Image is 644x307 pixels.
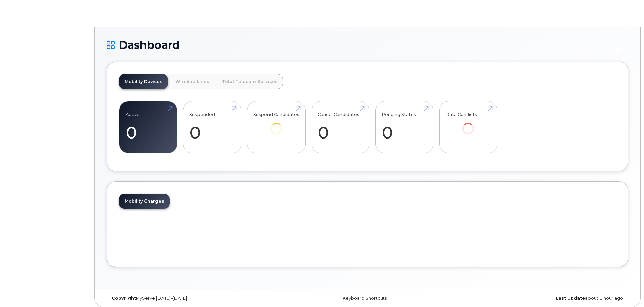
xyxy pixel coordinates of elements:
a: Data Conflicts [445,105,491,144]
a: Suspended 0 [189,105,235,150]
a: Wireline Lines [170,74,215,89]
div: MyServe [DATE]–[DATE] [107,296,281,301]
a: Suspend Candidates [253,105,299,144]
a: Cancel Candidates 0 [318,105,363,150]
div: about 1 hour ago [454,296,628,301]
button: Customer Card [568,44,628,56]
a: Keyboard Shortcuts [343,296,387,301]
a: Pending Status 0 [382,105,427,150]
strong: Last Update [556,296,585,301]
a: Mobility Charges [119,194,170,209]
a: Active 0 [126,105,171,150]
a: Mobility Devices [119,74,168,89]
a: Total Telecom Services [217,74,283,89]
h1: Dashboard [107,39,564,51]
strong: Copyright [112,296,136,301]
